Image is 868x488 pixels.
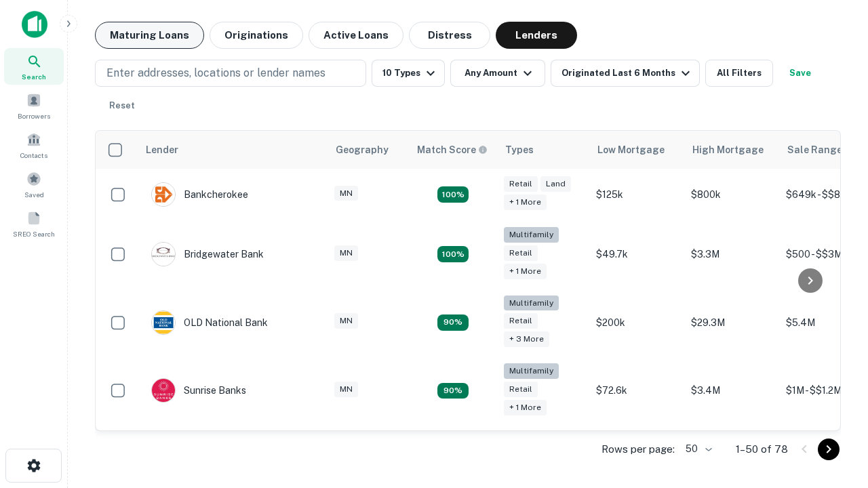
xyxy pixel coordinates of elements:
[800,336,868,401] iframe: Chat Widget
[680,439,714,459] div: 50
[505,142,534,158] div: Types
[504,176,538,192] div: Retail
[20,150,47,161] span: Contacts
[496,22,577,49] button: Lenders
[589,289,684,357] td: $200k
[152,311,175,334] img: picture
[504,313,538,329] div: Retail
[151,378,246,403] div: Sunrise Banks
[684,220,779,289] td: $3.3M
[684,131,779,169] th: High Mortgage
[692,142,764,158] div: High Mortgage
[497,131,589,169] th: Types
[152,379,175,402] img: picture
[684,357,779,425] td: $3.4M
[589,220,684,289] td: $49.7k
[818,439,840,460] button: Go to next page
[100,92,144,119] button: Reset
[336,142,389,158] div: Geography
[334,382,358,397] div: MN
[504,400,547,415] div: + 1 more
[4,127,64,163] a: Contacts
[24,189,44,200] span: Saved
[450,60,545,87] button: Any Amount
[504,264,547,279] div: + 1 more
[151,310,268,335] div: OLD National Bank
[589,357,684,425] td: $72.6k
[151,242,264,266] div: Bridgewater Bank
[334,245,358,261] div: MN
[334,186,358,201] div: MN
[589,131,684,169] th: Low Mortgage
[504,382,538,397] div: Retail
[597,142,665,158] div: Low Mortgage
[417,142,485,157] h6: Match Score
[309,22,403,49] button: Active Loans
[684,169,779,220] td: $800k
[437,246,469,262] div: Matching Properties: 20, hasApolloMatch: undefined
[372,60,445,87] button: 10 Types
[328,131,409,169] th: Geography
[684,289,779,357] td: $29.3M
[151,182,248,207] div: Bankcherokee
[95,22,204,49] button: Maturing Loans
[736,441,788,457] p: 1–50 of 78
[504,195,547,210] div: + 1 more
[4,205,64,242] a: SREO Search
[601,441,675,457] p: Rows per page:
[504,227,559,243] div: Multifamily
[409,131,497,169] th: Capitalize uses an advanced AI algorithm to match your search with the best lender. The match sco...
[705,60,773,87] button: All Filters
[437,383,469,399] div: Matching Properties: 10, hasApolloMatch: undefined
[210,22,303,49] button: Originations
[106,65,325,81] p: Enter addresses, locations or lender names
[504,245,538,261] div: Retail
[437,314,469,331] div: Matching Properties: 10, hasApolloMatch: undefined
[504,331,549,347] div: + 3 more
[409,22,490,49] button: Distress
[22,71,46,82] span: Search
[138,131,328,169] th: Lender
[22,11,47,38] img: capitalize-icon.png
[95,60,366,87] button: Enter addresses, locations or lender names
[437,186,469,203] div: Matching Properties: 16, hasApolloMatch: undefined
[152,183,175,206] img: picture
[787,142,842,158] div: Sale Range
[417,142,488,157] div: Capitalize uses an advanced AI algorithm to match your search with the best lender. The match sco...
[561,65,694,81] div: Originated Last 6 Months
[551,60,700,87] button: Originated Last 6 Months
[778,60,822,87] button: Save your search to get updates of matches that match your search criteria.
[504,363,559,379] div: Multifamily
[4,87,64,124] a: Borrowers
[146,142,178,158] div: Lender
[13,228,55,239] span: SREO Search
[334,313,358,329] div: MN
[4,166,64,203] a: Saved
[540,176,571,192] div: Land
[589,169,684,220] td: $125k
[4,48,64,85] a: Search
[18,110,50,121] span: Borrowers
[152,243,175,266] img: picture
[504,296,559,311] div: Multifamily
